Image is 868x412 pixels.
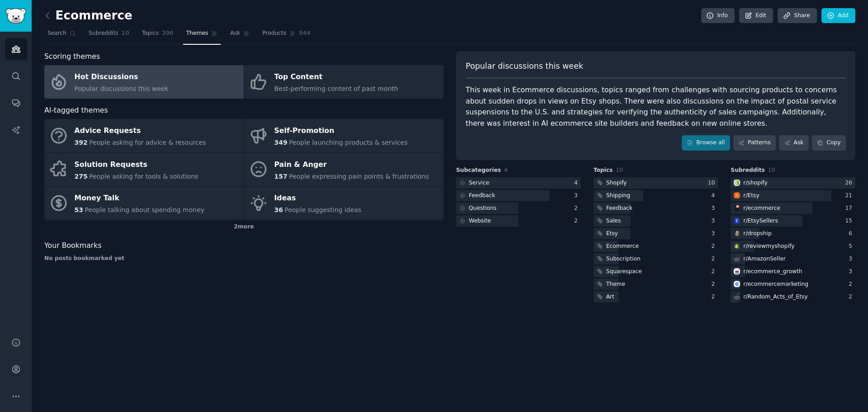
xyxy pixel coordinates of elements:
div: 2 [712,293,718,301]
h2: Ecommerce [44,9,132,23]
span: Topics [594,166,613,175]
span: Subreddits [731,166,765,175]
span: AI-tagged themes [44,105,108,116]
span: 10 [616,167,623,173]
div: Feedback [606,204,632,213]
span: 10 [122,29,129,38]
div: 4 [574,179,581,187]
span: 10 [768,167,775,173]
a: Etsyr/Etsy21 [731,190,855,201]
img: EtsySellers [734,218,740,224]
button: Copy [812,135,846,151]
div: 15 [845,217,855,225]
a: EtsySellersr/EtsySellers15 [731,215,855,227]
a: Shipping4 [594,190,718,201]
a: Ideas36People suggesting ideas [244,186,443,220]
div: Website [469,217,491,225]
a: Hot DiscussionsPopular discussions this week [44,65,244,99]
div: 10 [708,179,718,187]
span: Your Bookmarks [44,240,102,251]
div: Etsy [606,230,618,238]
div: Shopify [606,179,627,187]
a: Pain & Anger157People expressing pain points & frustrations [244,153,443,186]
a: Ask [227,26,253,45]
div: Money Talk [75,191,205,206]
span: Topics [142,29,159,38]
div: r/ AmazonSeller [743,255,785,263]
span: 392 [75,139,88,146]
div: 4 [712,192,718,200]
div: Self-Promotion [274,124,408,138]
span: 157 [274,173,288,180]
span: 275 [75,173,88,180]
img: shopify [734,180,740,186]
a: Feedback3 [456,190,581,201]
div: r/ reviewmyshopify [743,242,794,251]
div: 3 [712,217,718,225]
div: r/ dropship [743,230,771,238]
div: No posts bookmarked yet [44,255,443,263]
span: Popular discussions this week [75,85,169,92]
div: r/ EtsySellers [743,217,778,225]
span: 349 [274,139,288,146]
a: Topics200 [139,26,177,45]
span: People talking about spending money [85,206,204,213]
div: r/ shopify [743,179,767,187]
a: Self-Promotion349People launching products & services [244,119,443,152]
a: Share [778,8,816,24]
a: Patterns [733,135,776,151]
div: 3 [849,268,855,276]
a: Browse all [682,135,730,151]
div: 5 [849,242,855,251]
div: 3 [849,255,855,263]
span: Ask [230,29,240,38]
div: 26 [845,179,855,187]
div: 2 [712,255,718,263]
div: Sales [606,217,621,225]
div: Squarespace [606,268,642,276]
a: Search [44,26,79,45]
div: Shipping [606,192,630,200]
a: Subscription2 [594,253,718,265]
div: Feedback [469,192,495,200]
a: shopifyr/shopify26 [731,177,855,189]
span: People expressing pain points & frustrations [289,173,429,180]
a: Art2 [594,291,718,303]
div: Advice Requests [75,124,206,138]
a: Edit [739,8,773,24]
div: r/ ecommercemarketing [743,280,808,289]
div: Solution Requests [75,157,198,172]
span: Subcategories [456,166,501,175]
span: 544 [299,29,311,38]
div: Art [606,293,614,301]
img: reviewmyshopify [734,243,740,249]
div: Ecommerce [606,242,639,251]
a: Questions2 [456,203,581,214]
a: Etsy3 [594,228,718,239]
div: Pain & Anger [274,157,429,172]
div: 2 [574,204,581,213]
img: Etsy [734,192,740,199]
span: Best-performing content of past month [274,85,398,92]
div: Service [469,179,489,187]
div: 2 [849,293,855,301]
div: 2 [712,280,718,289]
a: dropshipr/dropship6 [731,228,855,239]
span: Subreddits [89,29,118,38]
span: 4 [504,167,508,173]
a: Products544 [259,26,313,45]
span: Themes [186,29,208,38]
a: Website2 [456,215,581,227]
img: ecommerce [734,205,740,211]
img: ecommercemarketing [734,281,740,287]
span: Popular discussions this week [466,61,583,72]
a: Service4 [456,177,581,189]
div: r/ Etsy [743,192,759,200]
span: Search [47,29,66,38]
div: Questions [469,204,496,213]
img: ecommerce_growth [734,268,740,275]
a: Solution Requests275People asking for tools & solutions [44,153,244,186]
div: 2 [712,268,718,276]
a: Ecommerce2 [594,241,718,252]
span: Products [262,29,286,38]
